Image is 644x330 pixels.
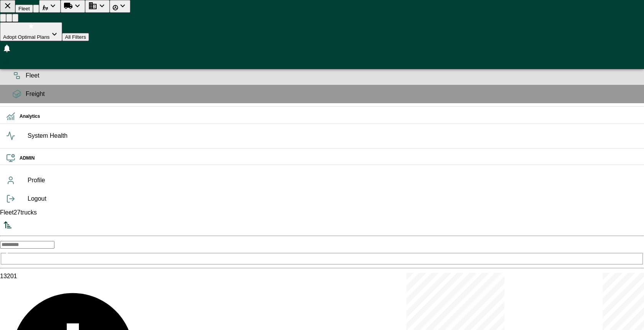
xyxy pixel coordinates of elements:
[6,14,12,22] button: medium
[62,33,89,41] button: All Filters
[26,71,638,80] span: Fleet
[14,209,21,216] span: 27
[2,58,11,67] svg: Preferences
[28,176,638,185] span: Profile
[15,5,33,13] button: menu
[26,89,638,99] span: Freight
[20,113,638,120] h6: Analytics
[12,14,18,22] button: high
[28,131,638,140] span: System Health
[3,34,50,40] span: Adopt Optimal Plans
[20,155,638,162] h6: ADMIN
[14,209,37,216] span: trucks
[28,194,638,203] span: Logout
